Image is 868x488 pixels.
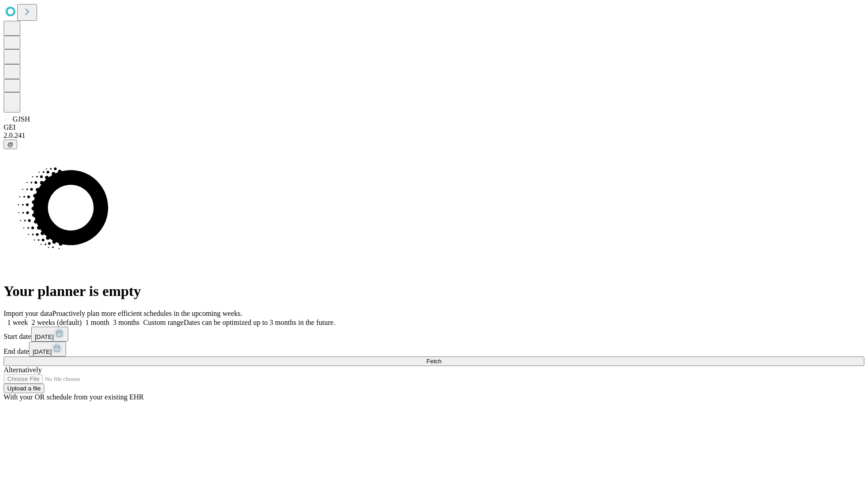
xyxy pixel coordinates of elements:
span: 2 weeks (default) [32,319,82,326]
div: 2.0.241 [4,131,864,140]
div: End date [4,342,864,357]
span: With your OR schedule from your existing EHR [4,393,144,401]
div: GEI [4,123,864,131]
button: @ [4,140,17,149]
span: Fetch [426,358,441,365]
div: Start date [4,327,864,342]
span: 3 months [113,319,140,326]
button: Upload a file [4,384,44,393]
span: Import your data [4,310,52,317]
span: Dates can be optimized up to 3 months in the future. [184,319,335,326]
span: [DATE] [35,333,54,340]
span: @ [7,141,14,148]
button: [DATE] [31,327,68,342]
span: Alternatively [4,366,42,374]
span: 1 week [7,319,28,326]
span: 1 month [85,319,109,326]
span: Proactively plan more efficient schedules in the upcoming weeks. [52,310,242,317]
button: [DATE] [29,342,66,357]
button: Fetch [4,357,864,366]
h1: Your planner is empty [4,283,864,300]
span: [DATE] [33,348,52,355]
span: GJSH [13,115,30,123]
span: Custom range [143,319,184,326]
